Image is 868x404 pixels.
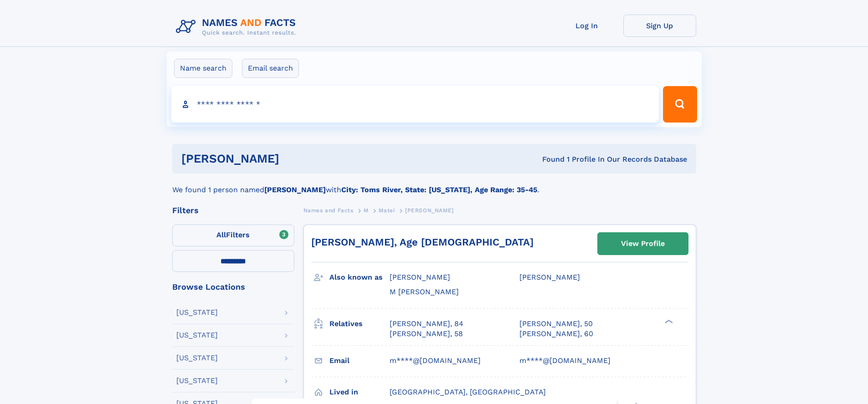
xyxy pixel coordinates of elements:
button: Search Button [663,86,697,123]
span: [PERSON_NAME] [519,273,580,281]
a: [PERSON_NAME], 50 [519,319,593,329]
span: M [364,207,369,214]
span: Matei [379,207,395,214]
b: [PERSON_NAME] [264,185,326,194]
label: Email search [242,59,299,78]
div: Filters [172,206,294,215]
a: Log In [550,15,623,37]
h3: Email [329,353,390,368]
span: [PERSON_NAME] [390,273,450,281]
a: [PERSON_NAME], 58 [390,329,463,339]
img: Logo Names and Facts [172,15,303,39]
input: search input [171,86,659,123]
span: All [216,230,226,239]
div: [US_STATE] [176,332,218,339]
span: M [PERSON_NAME] [390,287,459,296]
label: Filters [172,225,294,246]
div: Found 1 Profile In Our Records Database [411,154,687,164]
div: We found 1 person named with . [172,174,696,195]
h3: Also known as [329,270,390,285]
div: [US_STATE] [176,309,218,316]
a: Sign Up [623,15,696,37]
a: View Profile [598,233,688,255]
b: City: Toms River, State: [US_STATE], Age Range: 35-45 [341,185,537,194]
a: [PERSON_NAME], Age [DEMOGRAPHIC_DATA] [311,236,534,248]
a: [PERSON_NAME], 84 [390,319,463,329]
div: [US_STATE] [176,354,218,362]
a: Matei [379,205,395,216]
a: Names and Facts [303,205,354,216]
h3: Relatives [329,316,390,332]
div: Browse Locations [172,283,294,291]
a: [PERSON_NAME], 60 [519,329,593,339]
div: ❯ [663,318,673,324]
div: [US_STATE] [176,377,218,384]
label: Name search [174,59,232,78]
div: View Profile [621,233,665,254]
h1: [PERSON_NAME] [181,153,411,164]
span: [GEOGRAPHIC_DATA], [GEOGRAPHIC_DATA] [390,388,546,396]
h3: Lived in [329,384,390,400]
span: [PERSON_NAME] [405,207,454,214]
a: M [364,205,369,216]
